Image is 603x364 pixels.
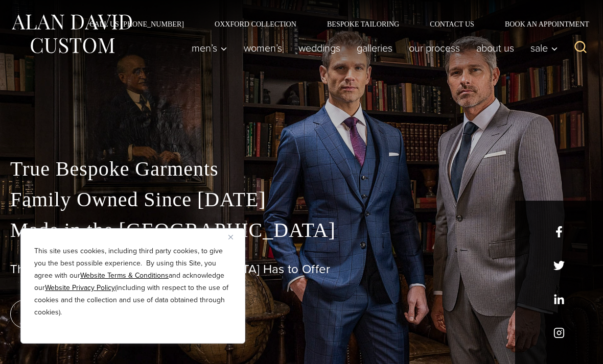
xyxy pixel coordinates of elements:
[74,20,199,28] a: Call Us [PHONE_NUMBER]
[45,282,115,293] a: Website Privacy Policy
[490,20,593,28] a: Book an Appointment
[10,154,593,246] p: True Bespoke Garments Family Owned Since [DATE] Made in the [GEOGRAPHIC_DATA]
[80,270,169,281] a: Website Terms & Conditions
[183,38,563,58] nav: Primary Navigation
[34,245,231,319] p: This site uses cookies, including third party cookies, to give you the best possible experience. ...
[290,38,349,58] a: weddings
[236,38,290,58] a: Women’s
[228,235,233,239] img: Close
[414,20,490,28] a: Contact Us
[10,262,593,277] h1: The Best Custom Suits [GEOGRAPHIC_DATA] Has to Offer
[401,38,468,58] a: Our Process
[10,300,153,328] a: book an appointment
[568,36,593,60] button: View Search Form
[228,231,241,243] button: Close
[349,38,401,58] a: Galleries
[530,43,558,53] span: Sale
[74,20,593,28] nav: Secondary Navigation
[468,38,522,58] a: About Us
[199,20,312,28] a: Oxxford Collection
[192,43,227,53] span: Men’s
[10,11,133,57] img: Alan David Custom
[312,20,414,28] a: Bespoke Tailoring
